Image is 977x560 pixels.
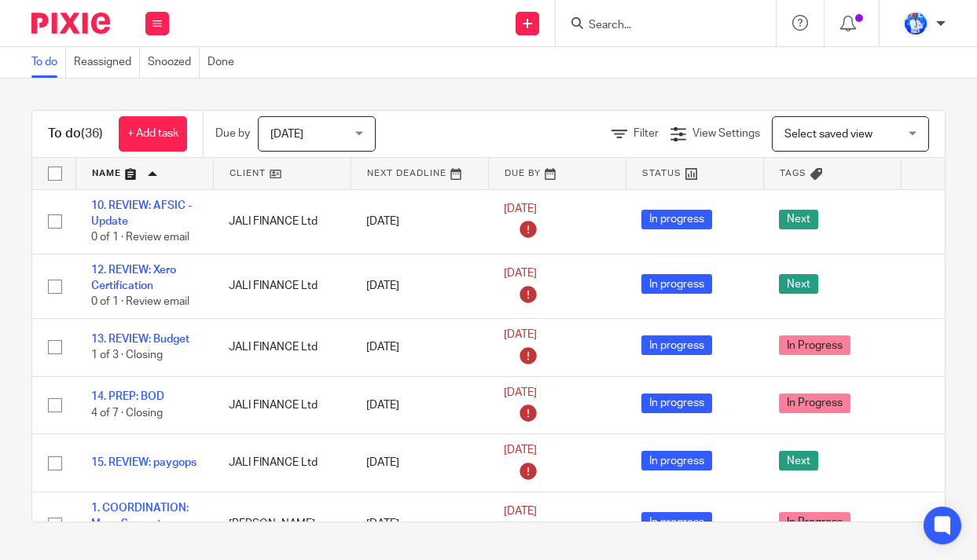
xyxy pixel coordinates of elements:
td: JALI FINANCE Ltd [213,254,351,318]
span: [DATE] [270,129,303,140]
img: WhatsApp%20Image%202022-01-17%20at%2010.26.43%20PM.jpeg [903,11,928,36]
span: In progress [641,512,712,532]
span: In Progress [779,393,850,413]
span: [DATE] [504,268,537,279]
span: In Progress [779,335,850,355]
span: 1 of 3 · Closing [91,350,163,361]
span: [DATE] [504,506,537,517]
td: [DATE] [351,318,488,376]
td: JALI FINANCE Ltd [213,376,351,434]
span: Next [779,210,818,229]
span: [DATE] [504,445,537,456]
a: 10. REVIEW: AFSIC - Update [91,200,192,227]
td: [DATE] [351,189,488,254]
td: [DATE] [351,492,488,556]
h1: To do [48,126,103,142]
span: In progress [641,451,712,470]
td: JALI FINANCE Ltd [213,189,351,254]
span: 0 of 1 · Review email [91,297,189,308]
td: [DATE] [351,254,488,318]
td: JALI FINANCE Ltd [213,434,351,492]
input: Search [587,19,729,33]
a: Snoozed [148,47,200,78]
td: [DATE] [351,376,488,434]
a: 1. COORDINATION: Mzee Support [91,503,189,529]
span: [DATE] [504,329,537,340]
a: 14. PREP: BOD [91,391,164,402]
p: Due by [215,126,250,141]
span: In progress [641,335,712,355]
span: Tags [780,169,806,178]
span: View Settings [692,128,760,139]
td: [DATE] [351,434,488,492]
span: Filter [634,128,659,139]
img: Pixie [31,13,110,34]
a: 12. REVIEW: Xero Certification [91,265,176,291]
span: Next [779,451,818,470]
td: JALI FINANCE Ltd [213,318,351,376]
span: Next [779,274,818,294]
span: In progress [641,274,712,294]
span: In progress [641,210,712,229]
span: In progress [641,393,712,413]
span: Select saved view [784,129,872,140]
span: 4 of 7 · Closing [91,408,163,419]
td: [PERSON_NAME] [213,492,351,556]
a: 15. REVIEW: paygops [91,457,197,468]
span: [DATE] [504,387,537,398]
span: In Progress [779,512,850,532]
a: + Add task [119,116,187,152]
span: 0 of 1 · Review email [91,232,189,243]
a: To do [31,47,66,78]
span: (36) [81,127,103,140]
span: [DATE] [504,203,537,214]
a: Reassigned [74,47,140,78]
a: Done [208,47,242,78]
a: 13. REVIEW: Budget [91,334,189,345]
